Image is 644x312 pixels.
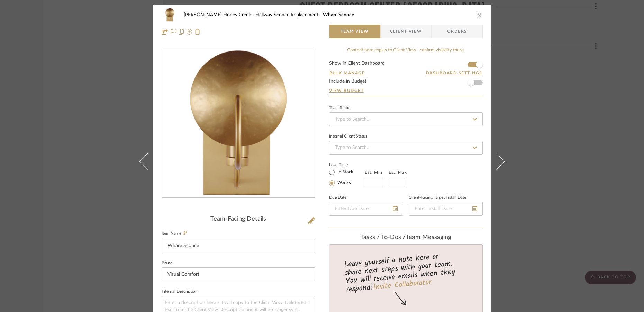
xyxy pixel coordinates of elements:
input: Type to Search… [329,112,483,126]
img: b2045228-05fc-4265-9ad0-7b2d4d347780_436x436.jpg [163,48,314,198]
label: In Stock [336,169,353,176]
span: Client View [390,25,422,38]
label: Weeks [336,180,351,186]
label: Item Name [162,230,187,236]
div: Team Status [329,106,351,110]
div: 0 [162,48,315,198]
input: Enter Brand [162,267,315,281]
span: Orders [439,25,475,38]
span: Team View [341,25,369,38]
div: Team-Facing Details [162,216,315,223]
input: Type to Search… [329,141,483,155]
input: Enter Install Date [409,202,483,216]
span: Hallway Sconce Replacement [255,12,323,17]
div: Leave yourself a note here or share next steps with your team. You will receive emails when they ... [328,249,483,295]
span: Whare Sconce [323,12,354,17]
mat-radio-group: Select item type [329,168,365,187]
label: Est. Min [365,170,382,175]
img: Remove from project [195,29,200,35]
span: [PERSON_NAME] Honey Creek [184,12,255,17]
label: Client-Facing Target Install Date [409,196,466,199]
label: Brand [162,262,173,265]
a: Invite Collaborator [372,276,432,294]
label: Internal Description [162,290,198,293]
div: team Messaging [329,234,483,242]
button: Bulk Manage [329,70,365,76]
img: b2045228-05fc-4265-9ad0-7b2d4d347780_48x40.jpg [162,8,178,22]
a: View Budget [329,88,483,93]
input: Enter Item Name [162,239,315,253]
label: Lead Time [329,162,365,168]
label: Est. Max [389,170,407,175]
span: Tasks / To-Dos / [360,234,406,240]
div: Content here copies to Client View - confirm visibility there. [329,47,483,54]
button: close [477,12,483,18]
input: Enter Due Date [329,202,403,216]
label: Due Date [329,196,346,199]
div: Internal Client Status [329,135,367,138]
button: Dashboard Settings [426,70,483,76]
